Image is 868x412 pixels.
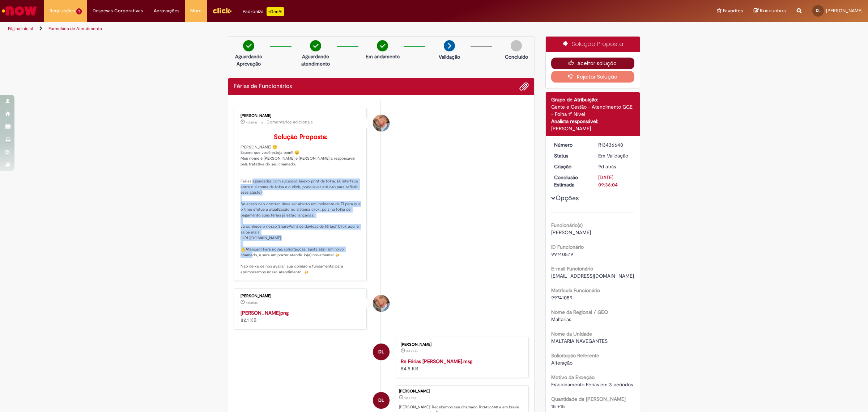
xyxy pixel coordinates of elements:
[444,40,455,51] img: arrow-next.png
[241,309,361,324] div: 82.1 KB
[551,96,635,103] div: Grupo de Atribuição:
[404,396,416,400] time: 21/08/2025 14:36:01
[549,141,593,148] dt: Número
[551,251,573,257] span: 99740579
[246,120,258,125] time: 25/08/2025 16:03:49
[598,174,632,188] div: [DATE] 09:36:04
[598,163,616,170] span: 9d atrás
[551,273,634,279] span: [EMAIL_ADDRESS][DOMAIN_NAME]
[551,294,573,301] span: 99741059
[551,125,635,132] div: [PERSON_NAME]
[243,40,254,51] img: check-circle-green.png
[546,37,640,52] div: Solução Proposta
[598,152,632,159] div: Em Validação
[267,7,284,16] p: +GenAi
[551,103,635,118] div: Gente e Gestão - Atendimento GGE - Folha 1º Nível
[373,115,390,131] div: Jacqueline Andrade Galani
[373,392,390,409] div: Denis Lopes
[154,7,179,14] span: Aprovações
[551,331,592,337] b: Nome da Unidade
[243,7,284,16] div: Padroniza
[598,141,632,148] div: R13436640
[549,152,593,159] dt: Status
[505,53,528,60] p: Concluído
[76,8,82,14] span: 1
[401,358,472,365] a: Re Férias [PERSON_NAME].msg
[549,174,593,188] dt: Conclusão Estimada
[267,119,313,125] small: Comentários adicionais
[212,5,232,16] img: click_logo_yellow_360x200.png
[551,396,626,402] b: Quantidade de [PERSON_NAME]
[406,349,418,353] time: 21/08/2025 14:35:59
[190,7,201,14] span: More
[551,381,633,388] span: Fracionamento Férias em 3 períodos
[401,358,521,372] div: 84.5 KB
[551,229,591,236] span: [PERSON_NAME]
[551,374,595,381] b: Motivo da Exceção
[274,133,327,141] b: Solução Proposta:
[1,4,38,18] img: ServiceNow
[754,8,786,14] a: Rascunhos
[399,389,525,394] div: [PERSON_NAME]
[366,53,400,60] p: Em andamento
[826,8,863,14] span: [PERSON_NAME]
[760,7,786,14] span: Rascunhos
[373,295,390,312] div: Jacqueline Andrade Galani
[551,118,635,125] div: Analista responsável:
[373,344,390,360] div: Denis Lopes
[241,134,361,275] p: [PERSON_NAME] 😉 Espero que você esteja bem!! 😊 Meu nome é [PERSON_NAME] e [PERSON_NAME] a respons...
[551,244,584,250] b: ID Funcionário
[511,40,522,51] img: img-circle-grey.png
[551,58,635,69] button: Aceitar solução
[551,222,583,228] b: Funcionário(s)
[50,7,75,14] span: Requisições
[378,343,384,361] span: DL
[551,338,608,344] span: MALTARIA NAVEGANTES
[549,163,593,170] dt: Criação
[551,309,608,315] b: Nome da Regional / GEO
[551,403,565,409] span: 15 +15
[551,265,593,272] b: E-mail Funcionário
[234,83,292,90] h2: Férias de Funcionários Histórico de tíquete
[246,300,258,305] time: 25/08/2025 16:03:35
[551,316,571,323] span: Maltarias
[310,40,321,51] img: check-circle-green.png
[93,7,143,14] span: Despesas Corporativas
[241,310,289,316] a: [PERSON_NAME]png
[8,26,33,31] a: Página inicial
[406,349,418,353] span: 9d atrás
[551,352,599,359] b: Solicitação Referente
[551,287,600,294] b: Matrícula Funcionário
[231,53,266,67] p: Aguardando Aprovação
[48,26,102,31] a: Formulário de Atendimento
[5,22,573,35] ul: Trilhas de página
[598,163,632,170] div: 21/08/2025 14:36:01
[519,82,529,91] button: Adicionar anexos
[551,71,635,83] button: Rejeitar Solução
[246,120,258,125] span: 4d atrás
[401,342,521,347] div: [PERSON_NAME]
[298,53,333,67] p: Aguardando atendimento
[378,392,384,409] span: DL
[439,53,460,60] p: Validação
[816,8,821,13] span: DL
[598,163,616,170] time: 21/08/2025 14:36:01
[404,396,416,400] span: 9d atrás
[551,360,573,366] span: Alteração
[241,114,361,118] div: [PERSON_NAME]
[241,294,361,298] div: [PERSON_NAME]
[246,300,258,305] span: 4d atrás
[723,7,743,14] span: Favoritos
[377,40,388,51] img: check-circle-green.png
